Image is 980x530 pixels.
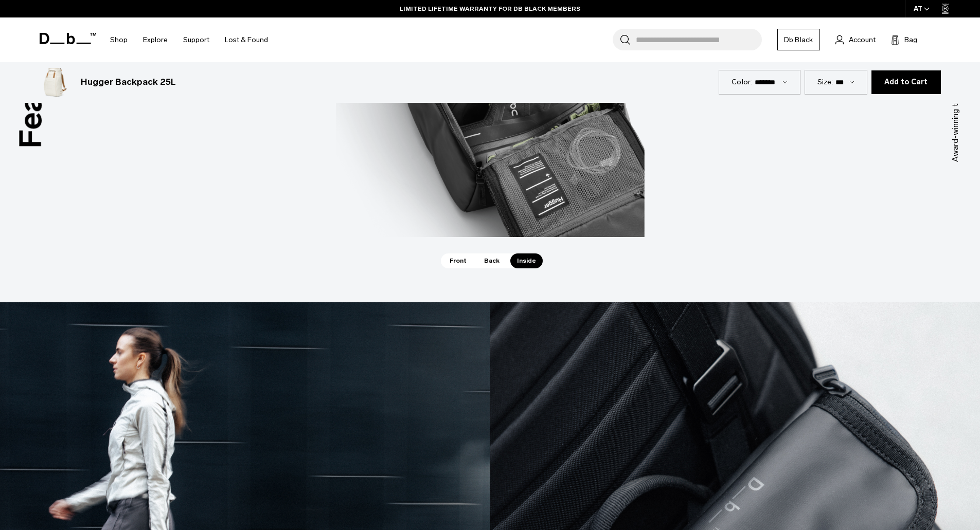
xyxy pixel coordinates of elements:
[7,19,55,148] h3: Features
[477,253,506,268] span: Back
[183,22,209,58] a: Support
[871,70,941,94] button: Add to Cart
[835,33,876,46] a: Account
[102,17,276,62] nav: Main Navigation
[443,253,473,268] span: Front
[777,29,820,50] a: Db Black
[143,22,168,58] a: Explore
[849,34,876,45] span: Account
[225,22,268,58] a: Lost & Found
[732,77,753,87] label: Color:
[400,4,580,13] a: LIMITED LIFETIME WARRANTY FOR DB BLACK MEMBERS
[81,76,176,89] h3: Hugger Backpack 25L
[510,253,543,268] span: Inside
[817,77,833,87] label: Size:
[904,34,917,45] span: Bag
[110,22,128,58] a: Shop
[40,66,73,99] img: Hugger Backpack 25L Oatmilk
[884,78,928,86] span: Add to Cart
[891,33,917,46] button: Bag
